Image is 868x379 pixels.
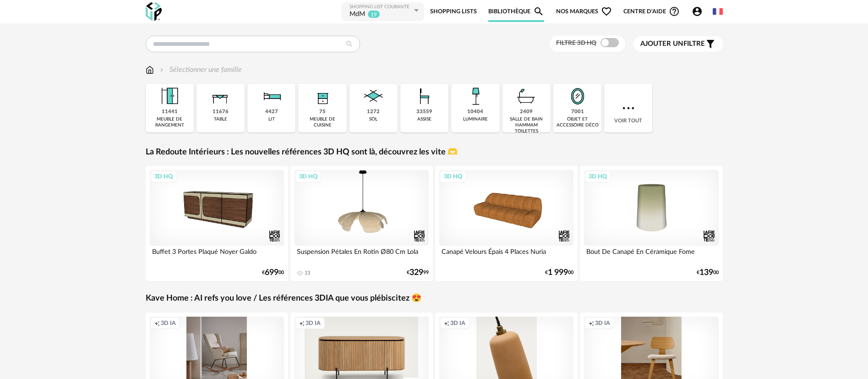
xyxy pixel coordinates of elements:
div: 33559 [416,109,432,115]
a: 3D HQ Suspension Pétales En Rotin Ø80 Cm Lola 13 €32999 [290,166,433,281]
div: Bout De Canapé En Céramique Fome [584,246,719,264]
span: 3D IA [161,319,176,327]
img: fr [713,6,723,16]
a: BibliothèqueMagnify icon [488,1,544,22]
div: 4427 [265,109,278,115]
div: Shopping List courante [349,4,412,10]
span: Filtre 3D HQ [556,40,596,46]
div: 13 [305,270,310,276]
div: 3D HQ [150,170,177,182]
div: 3D HQ [440,170,466,182]
span: filtre [640,39,705,49]
div: 3D HQ [584,170,611,182]
span: 329 [409,269,423,276]
span: Heart Outline icon [601,6,612,17]
span: Creation icon [154,319,160,327]
span: 699 [265,269,278,276]
div: objet et accessoire déco [556,116,599,128]
img: Salle%20de%20bain.png [514,84,539,109]
a: 3D HQ Bout De Canapé En Céramique Fome €13900 [580,166,723,281]
div: 7001 [571,109,584,115]
div: MdM [349,10,365,19]
div: sol [369,116,377,122]
sup: 19 [367,10,380,18]
img: Rangement.png [310,84,335,109]
span: Creation icon [589,319,594,327]
span: Account Circle icon [692,6,707,17]
img: Meuble%20de%20rangement.png [157,84,182,109]
span: Account Circle icon [692,6,703,17]
div: table [214,116,227,122]
div: 10404 [467,109,483,115]
div: meuble de cuisine [301,116,344,128]
div: Sélectionner une famille [158,65,242,75]
img: Miroir.png [565,84,590,109]
a: La Redoute Intérieurs : Les nouvelles références 3D HQ sont là, découvrez les vite 🫶 [146,147,458,158]
div: 2409 [520,109,533,115]
div: € 00 [262,269,284,276]
span: Creation icon [299,319,305,327]
span: Magnify icon [533,6,544,17]
div: 11441 [162,109,178,115]
div: Buffet 3 Portes Plaqué Noyer Galdo [150,246,284,264]
a: 3D HQ Buffet 3 Portes Plaqué Noyer Galdo €69900 [146,166,289,281]
div: 11676 [213,109,229,115]
button: Ajouter unfiltre Filter icon [633,36,723,52]
img: Assise.png [412,84,437,109]
img: Sol.png [361,84,386,109]
div: assise [417,116,431,122]
div: 3D HQ [295,170,322,182]
img: svg+xml;base64,PHN2ZyB3aWR0aD0iMTYiIGhlaWdodD0iMTciIHZpZXdCb3g9IjAgMCAxNiAxNyIgZmlsbD0ibm9uZSIgeG... [146,65,154,75]
div: € 00 [545,269,573,276]
img: svg+xml;base64,PHN2ZyB3aWR0aD0iMTYiIGhlaWdodD0iMTYiIHZpZXdCb3g9IjAgMCAxNiAxNiIgZmlsbD0ibm9uZSIgeG... [158,65,165,75]
span: 1 999 [548,269,568,276]
img: Table.png [208,84,233,109]
div: Canapé Velours Épais 4 Places Nuria [439,246,574,264]
span: Nos marques [556,1,612,22]
div: luminaire [463,116,488,122]
span: Help Circle Outline icon [669,6,680,17]
div: salle de bain hammam toilettes [505,116,548,134]
span: 139 [699,269,713,276]
a: Shopping Lists [430,1,477,22]
a: Kave Home : AI refs you love / Les références 3DIA que vous plébiscitez 😍 [146,293,421,304]
img: OXP [146,2,162,21]
span: 3D IA [306,319,321,327]
div: € 00 [697,269,719,276]
img: Literie.png [259,84,284,109]
div: Voir tout [604,84,652,132]
div: Suspension Pétales En Rotin Ø80 Cm Lola [295,246,429,264]
div: lit [268,116,275,122]
div: meuble de rangement [148,116,191,128]
span: 3D IA [450,319,465,327]
span: Creation icon [444,319,449,327]
img: Luminaire.png [463,84,488,109]
span: Filter icon [705,38,716,49]
div: 1272 [367,109,380,115]
span: Centre d'aideHelp Circle Outline icon [623,6,680,17]
a: 3D HQ Canapé Velours Épais 4 Places Nuria €1 99900 [435,166,578,281]
div: 75 [319,109,326,115]
span: Ajouter un [640,40,683,47]
img: more.7b13dc1.svg [620,100,637,116]
span: 3D IA [595,319,610,327]
div: € 99 [407,269,429,276]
